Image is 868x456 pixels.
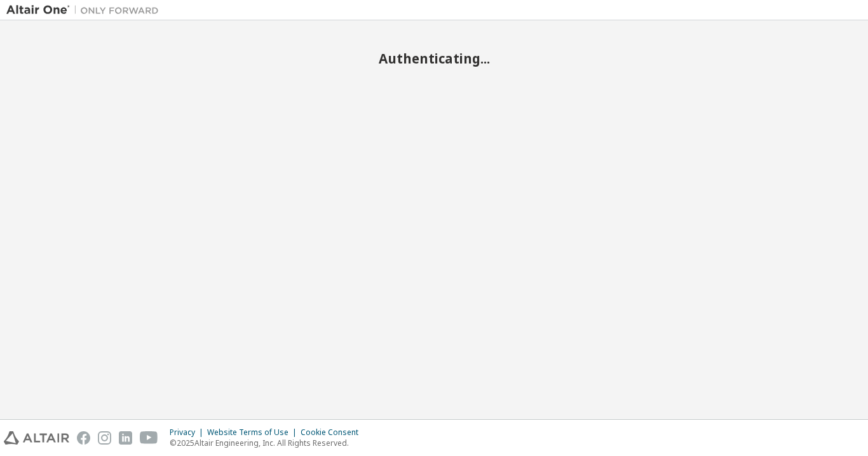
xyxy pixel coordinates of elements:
h2: Authenticating... [6,50,862,67]
img: linkedin.svg [119,431,132,445]
div: Cookie Consent [301,427,366,438]
img: altair_logo.svg [4,431,69,445]
img: instagram.svg [98,431,111,445]
img: facebook.svg [77,431,90,445]
img: Altair One [6,4,165,17]
div: Privacy [170,427,207,438]
p: © 2025 Altair Engineering, Inc. All Rights Reserved. [170,438,366,448]
div: Website Terms of Use [207,427,301,438]
img: youtube.svg [140,431,158,445]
